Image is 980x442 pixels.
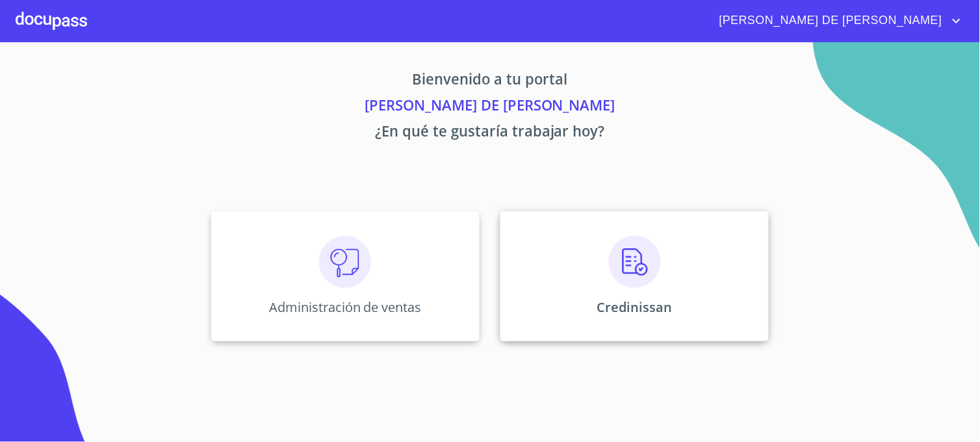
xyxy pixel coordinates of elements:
[269,298,422,316] p: Administración de ventas
[710,10,964,31] button: account of current user
[597,298,673,316] p: Credinissan
[90,68,890,94] p: Bienvenido a tu portal
[90,94,890,120] p: [PERSON_NAME] DE [PERSON_NAME]
[710,10,949,31] span: [PERSON_NAME] DE [PERSON_NAME]
[319,236,371,288] img: consulta.png
[90,120,890,146] p: ¿En qué te gustaría trabajar hoy?
[609,236,661,288] img: verificacion.png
